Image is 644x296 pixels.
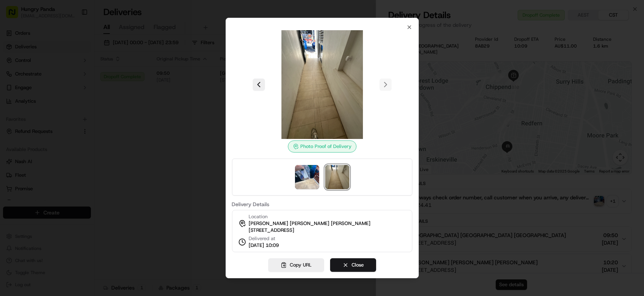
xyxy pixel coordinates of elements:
img: photo_proof_of_pickup image [295,165,319,189]
button: Copy URL [268,258,324,272]
img: photo_proof_of_delivery image [325,165,349,189]
label: Delivery Details [232,202,412,207]
span: [STREET_ADDRESS] [249,227,294,234]
div: Photo Proof of Delivery [288,140,357,153]
span: Delivered at [249,235,279,242]
span: [DATE] 10:09 [249,242,279,249]
span: [PERSON_NAME] [PERSON_NAME] [PERSON_NAME] [249,220,370,227]
img: photo_proof_of_delivery image [268,30,377,139]
span: Location [249,213,267,220]
button: Close [330,258,376,272]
